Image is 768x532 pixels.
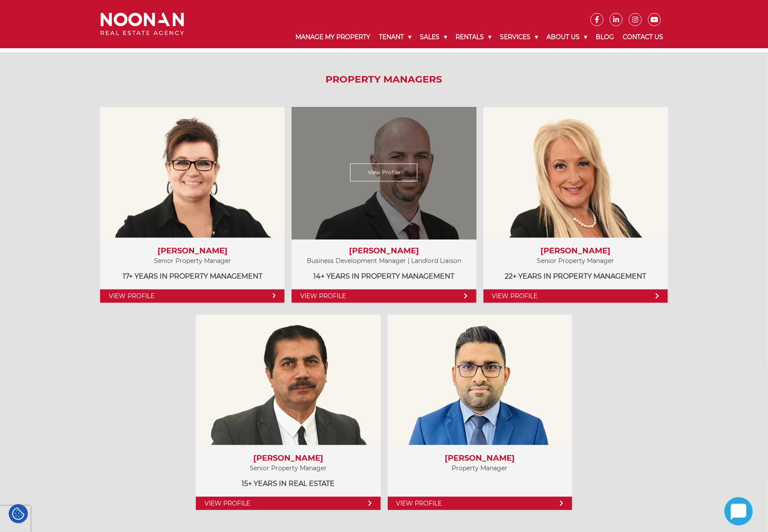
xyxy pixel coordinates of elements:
a: View Profile [388,497,572,510]
a: Sales [416,26,451,48]
a: View Profile [350,163,418,181]
a: About Us [542,26,591,48]
p: Senior Property Manager [109,256,276,266]
a: Tenant [375,26,416,48]
h3: [PERSON_NAME] [396,454,563,463]
p: Senior Property Manager [492,256,659,266]
p: 17+ years in Property Management [109,271,276,282]
p: Senior Property Manager [205,463,372,474]
a: Blog [591,26,618,48]
h3: [PERSON_NAME] [492,246,659,256]
a: Rentals [451,26,496,48]
a: Contact Us [618,26,667,48]
a: Services [496,26,542,48]
h3: [PERSON_NAME] [205,454,372,463]
a: View Profile [196,497,380,510]
div: Cookie Settings [9,504,28,523]
p: 15+ years in Real Estate [205,478,372,489]
h3: [PERSON_NAME] [109,246,276,256]
h2: Property Managers [94,74,674,85]
p: Property Manager [396,463,563,474]
img: Noonan Real Estate Agency [101,13,184,36]
a: Manage My Property [291,26,375,48]
a: View Profile [292,289,476,303]
p: Business Development Manager | Landlord Liaison [300,256,467,266]
a: View Profile [100,289,285,303]
a: View Profile [483,289,668,303]
h3: [PERSON_NAME] [300,246,467,256]
p: 14+ years in Property Management [300,271,467,282]
p: 22+ years in Property Management [492,271,659,282]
